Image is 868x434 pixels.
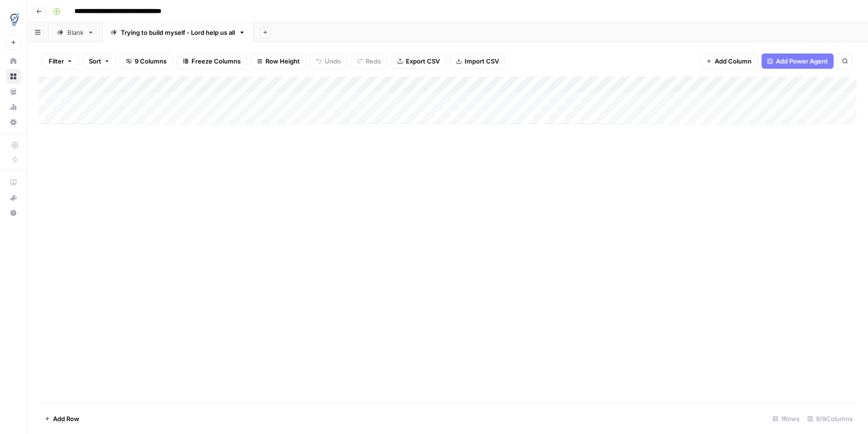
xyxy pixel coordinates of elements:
[42,53,79,69] button: Filter
[804,411,857,426] div: 9/9 Columns
[102,23,254,42] a: Trying to build myself - Lord help us all
[49,23,102,42] a: Blank
[700,53,758,69] button: Add Column
[120,53,173,69] button: 9 Columns
[89,56,101,66] span: Sort
[366,56,381,66] span: Redo
[39,411,85,426] button: Add Row
[53,414,79,423] span: Add Row
[49,56,64,66] span: Filter
[6,175,21,190] a: AirOps Academy
[121,28,235,37] div: Trying to build myself - Lord help us all
[6,84,21,99] a: Your Data
[6,8,21,32] button: Workspace: TDI Content Team
[251,53,306,69] button: Row Height
[177,53,247,69] button: Freeze Columns
[351,53,387,69] button: Redo
[67,28,84,37] div: Blank
[6,99,21,115] a: Usage
[310,53,347,69] button: Undo
[406,56,440,66] span: Export CSV
[6,115,21,130] a: Settings
[465,56,499,66] span: Import CSV
[769,411,804,426] div: 1 Rows
[6,190,21,205] button: What's new?
[191,56,241,66] span: Freeze Columns
[135,56,167,66] span: 9 Columns
[6,69,21,84] a: Browse
[762,53,834,69] button: Add Power Agent
[6,53,21,69] a: Home
[391,53,446,69] button: Export CSV
[450,53,505,69] button: Import CSV
[6,205,21,221] button: Help + Support
[715,56,752,66] span: Add Column
[6,11,23,28] img: TDI Content Team Logo
[265,56,300,66] span: Row Height
[776,56,828,66] span: Add Power Agent
[83,53,116,69] button: Sort
[6,191,21,205] div: What's new?
[325,56,341,66] span: Undo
